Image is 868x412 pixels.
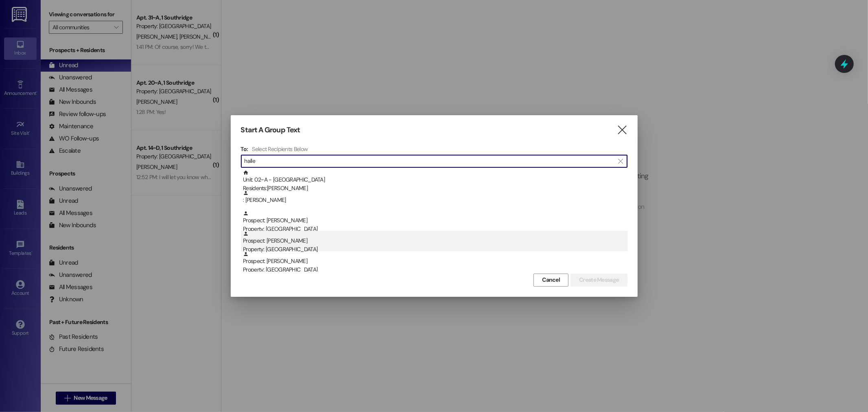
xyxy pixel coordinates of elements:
[243,190,627,204] div: : [PERSON_NAME]
[571,274,627,287] button: Create Message
[241,231,627,251] div: Prospect: [PERSON_NAME]Property: [GEOGRAPHIC_DATA]
[243,210,627,234] div: Prospect: [PERSON_NAME]
[243,184,627,193] div: Residents: [PERSON_NAME]
[617,126,627,134] i: 
[241,251,627,272] div: Prospect: [PERSON_NAME]Property: [GEOGRAPHIC_DATA]
[243,265,627,274] div: Property: [GEOGRAPHIC_DATA]
[618,158,623,164] i: 
[241,145,248,153] h3: To:
[243,245,627,254] div: Property: [GEOGRAPHIC_DATA]
[243,251,627,274] div: Prospect: [PERSON_NAME]
[241,170,627,190] div: Unit: 02~A - [GEOGRAPHIC_DATA]Residents:[PERSON_NAME]
[533,274,568,287] button: Cancel
[243,170,627,193] div: Unit: 02~A - [GEOGRAPHIC_DATA]
[241,125,300,135] h3: Start A Group Text
[245,156,614,167] input: Search for any contact or apartment
[252,145,308,153] h4: Select Recipients Below
[579,276,619,284] span: Create Message
[243,231,627,254] div: Prospect: [PERSON_NAME]
[241,190,627,210] div: : [PERSON_NAME]
[243,225,627,233] div: Property: [GEOGRAPHIC_DATA]
[542,276,560,284] span: Cancel
[241,210,627,231] div: Prospect: [PERSON_NAME]Property: [GEOGRAPHIC_DATA]
[614,155,627,167] button: Clear text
